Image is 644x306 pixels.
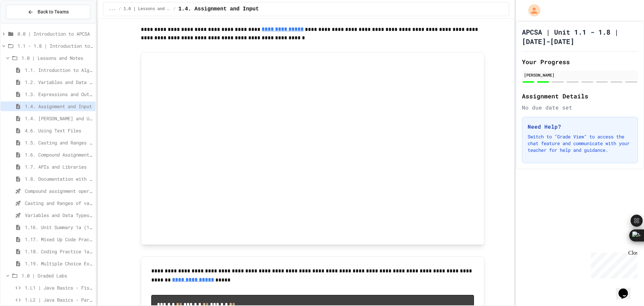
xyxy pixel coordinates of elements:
span: 4.6. Using Text Files [25,127,93,134]
div: [PERSON_NAME] [524,72,636,78]
h3: Need Help? [528,123,632,131]
span: Variables and Data Types - Quiz [25,212,93,219]
span: 1.L1 | Java Basics - Fish Lab [25,284,93,291]
span: ... [109,6,116,12]
span: 1.0 | Lessons and Notes [21,54,93,61]
span: 1.1 - 1.8 | Introduction to Java [17,42,93,49]
span: 1.4. Assignment and Input [178,5,259,13]
span: / [173,6,176,12]
span: 1.2. Variables and Data Types [25,79,93,86]
div: No due date set [522,103,638,112]
p: Switch to "Grade View" to access the chat feature and communicate with your teacher for help and ... [528,133,632,154]
span: 1.5. Casting and Ranges of Values [25,139,93,146]
span: 1.3. Expressions and Output [New] [25,91,93,98]
span: 1.8. Documentation with Comments and Preconditions [25,175,93,182]
span: 1.6. Compound Assignment Operators [25,151,93,158]
span: Compound assignment operators - Quiz [25,187,93,194]
span: 1.1. Introduction to Algorithms, Programming, and Compilers [25,67,93,74]
span: / [118,6,121,12]
iframe: chat widget [616,279,637,299]
span: 1.4. [PERSON_NAME] and User Input [25,115,93,122]
iframe: chat widget [588,250,637,278]
span: 1.0 | Graded Labs [21,272,93,279]
div: My Account [521,3,542,18]
h1: APCSA | Unit 1.1 - 1.8 | [DATE]-[DATE] [522,27,638,46]
h2: Your Progress [522,57,638,67]
button: Back to Teams [6,5,90,19]
span: 0.0 | Introduction to APCSA [17,30,93,37]
span: 1.17. Mixed Up Code Practice 1.1-1.6 [25,236,93,243]
span: Casting and Ranges of variables - Quiz [25,200,93,207]
span: 1.0 | Lessons and Notes [124,6,171,12]
span: 1.16. Unit Summary 1a (1.1-1.6) [25,224,93,231]
span: Back to Teams [38,8,69,15]
span: 1.7. APIs and Libraries [25,163,93,170]
span: 1.18. Coding Practice 1a (1.1-1.6) [25,248,93,255]
div: Chat with us now!Close [3,3,46,43]
span: 1.4. Assignment and Input [25,103,93,110]
h2: Assignment Details [522,91,638,101]
span: 1.L2 | Java Basics - Paragraphs Lab [25,296,93,303]
span: 1.19. Multiple Choice Exercises for Unit 1a (1.1-1.6) [25,260,93,267]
